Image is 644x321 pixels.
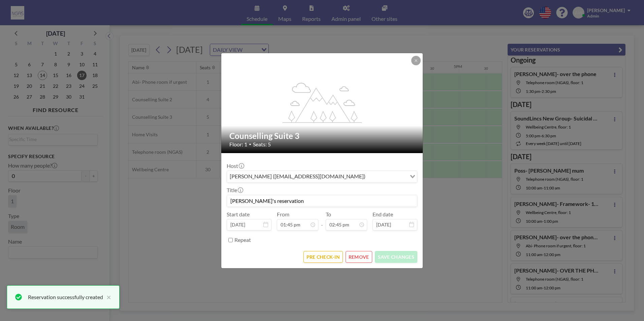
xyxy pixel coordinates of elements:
button: PRE CHECK-IN [303,251,343,263]
label: Host [227,163,244,169]
g: flex-grow: 1.2; [283,82,362,122]
span: [PERSON_NAME] ([EMAIL_ADDRESS][DOMAIN_NAME]) [228,172,367,181]
button: REMOVE [346,251,372,263]
label: End date [373,211,393,218]
label: From [277,211,289,218]
label: Repeat [234,237,251,243]
button: SAVE CHANGES [375,251,417,263]
label: Title [227,187,243,193]
input: (No title) [227,195,417,207]
span: Floor: 1 [229,141,247,148]
button: close [103,293,111,301]
div: Reservation successfully created [28,293,103,301]
span: - [321,213,323,228]
label: To [326,211,331,218]
div: Search for option [227,171,417,182]
h2: Counselling Suite 3 [229,131,415,141]
span: • [249,142,251,147]
input: Search for option [367,172,406,181]
label: Start date [227,211,250,218]
span: Seats: 5 [253,141,271,148]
